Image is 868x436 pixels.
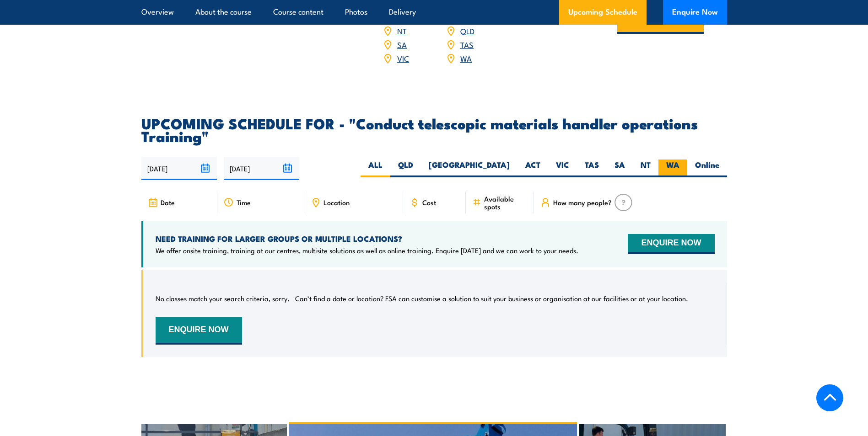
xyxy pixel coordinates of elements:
label: ACT [518,160,548,177]
label: SA [607,160,633,177]
label: [GEOGRAPHIC_DATA] [421,160,518,177]
input: To date [224,157,299,180]
p: No classes match your search criteria, sorry. [156,294,290,303]
a: WA [460,53,472,64]
span: Date [161,198,175,206]
span: Available spots [484,195,528,210]
label: WA [658,160,687,177]
span: Location [323,198,350,206]
label: Online [687,160,727,177]
button: ENQUIRE NOW [628,234,714,254]
span: Cost [422,198,436,206]
label: VIC [548,160,577,177]
button: ENQUIRE NOW [156,317,242,345]
label: QLD [390,160,421,177]
h4: NEED TRAINING FOR LARGER GROUPS OR MULTIPLE LOCATIONS? [156,234,578,244]
a: QLD [460,25,474,36]
p: We offer onsite training, training at our centres, multisite solutions as well as online training... [156,246,578,255]
input: From date [141,157,217,180]
a: VIC [397,53,409,64]
h2: UPCOMING SCHEDULE FOR - "Conduct telescopic materials handler operations Training" [141,117,727,142]
label: TAS [577,160,607,177]
label: NT [633,160,658,177]
span: How many people? [553,198,612,206]
a: NT [397,25,407,36]
p: Can’t find a date or location? FSA can customise a solution to suit your business or organisation... [295,294,688,303]
a: TAS [460,39,474,50]
label: ALL [361,160,390,177]
span: Time [237,198,251,206]
a: SA [397,39,407,50]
